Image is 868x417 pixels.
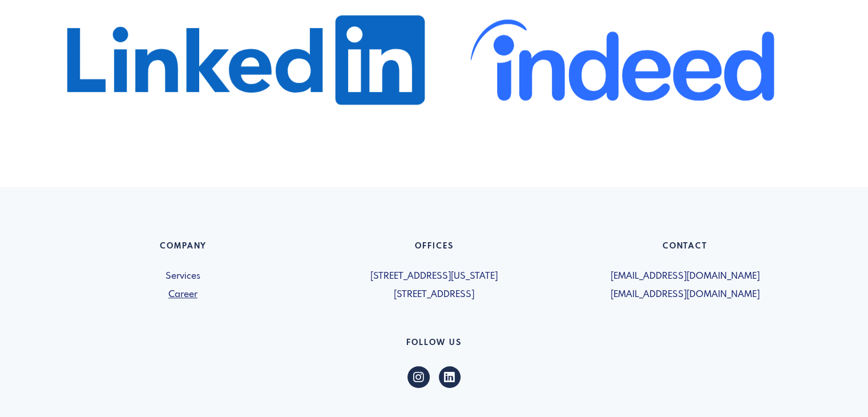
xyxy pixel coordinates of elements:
span: [EMAIL_ADDRESS][DOMAIN_NAME] [567,288,804,302]
span: [STREET_ADDRESS][US_STATE] [316,270,553,283]
a: Services [64,270,302,283]
span: [STREET_ADDRESS] [316,288,553,302]
h6: Follow US [64,338,804,352]
span: [EMAIL_ADDRESS][DOMAIN_NAME] [567,270,804,283]
a: Career [64,288,302,302]
h6: Contact [567,242,804,256]
h6: Offices [316,242,553,256]
h6: Company [64,242,302,256]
